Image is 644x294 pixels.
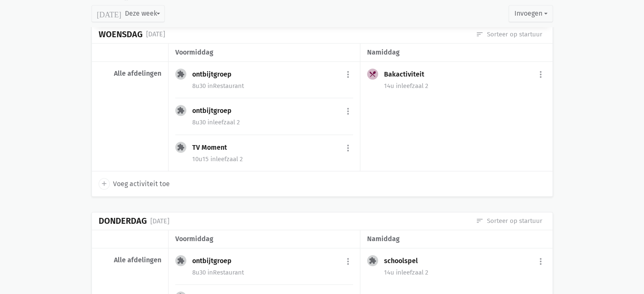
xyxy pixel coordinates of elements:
[207,269,213,276] span: in
[177,143,185,151] i: extension
[207,82,213,90] span: in
[207,269,244,276] span: Restaurant
[192,269,206,276] span: 8u30
[99,178,170,189] a: add Voeg activiteit toe
[192,143,234,152] div: TV Moment
[97,10,122,17] i: [DATE]
[476,216,542,225] a: Sorteer op startuur
[396,82,428,90] span: leefzaal 2
[476,217,484,225] i: sort
[192,70,238,79] div: ontbijtgroep
[210,155,243,163] span: leefzaal 2
[367,234,545,245] div: namiddag
[369,257,376,264] i: extension
[99,30,143,39] div: Woensdag
[192,118,206,126] span: 8u30
[175,47,353,58] div: voormiddag
[177,107,185,114] i: extension
[177,257,185,264] i: extension
[476,30,484,38] i: sort
[396,269,401,276] span: in
[207,118,213,126] span: in
[369,70,376,78] i: local_dining
[384,82,394,90] span: 14u
[476,30,542,39] a: Sorteer op startuur
[210,155,216,163] span: in
[100,180,108,187] i: add
[175,234,353,245] div: voormiddag
[99,69,161,78] div: Alle afdelingen
[396,82,401,90] span: in
[367,47,545,58] div: namiddag
[192,107,238,115] div: ontbijtgroep
[509,5,553,22] button: Invoegen
[99,216,147,226] div: Donderdag
[192,155,209,163] span: 10u15
[207,118,240,126] span: leefzaal 2
[91,5,165,22] button: Deze week
[113,179,170,190] span: Voeg activiteit toe
[384,257,425,265] div: schoolspel
[384,269,394,276] span: 14u
[384,70,431,79] div: Bakactiviteit
[99,256,161,264] div: Alle afdelingen
[150,216,169,227] div: [DATE]
[396,269,428,276] span: leefzaal 2
[177,70,185,78] i: extension
[146,29,165,40] div: [DATE]
[192,257,238,265] div: ontbijtgroep
[192,82,206,90] span: 8u30
[207,82,244,90] span: Restaurant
